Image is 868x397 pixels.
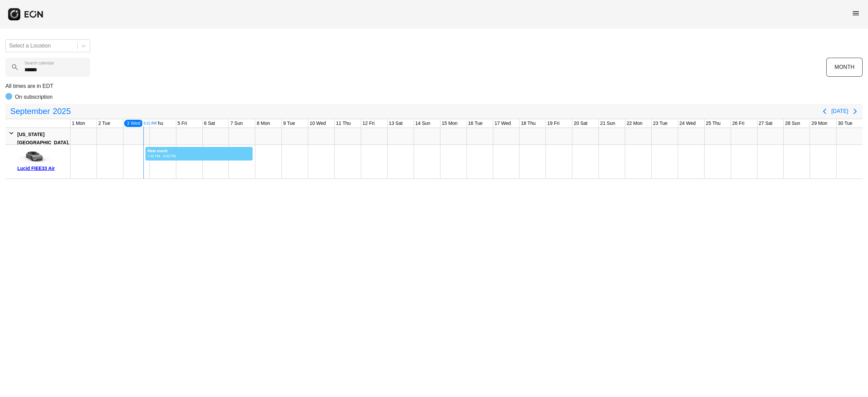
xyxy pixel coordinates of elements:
div: 8 Mon [255,119,271,128]
div: 6 Sat [203,119,217,128]
div: 4 Thu [150,119,165,128]
div: 27 Sat [757,119,774,128]
button: [DATE] [831,105,848,117]
div: [US_STATE][GEOGRAPHIC_DATA], [GEOGRAPHIC_DATA] [17,130,69,155]
div: 22 Mon [625,119,644,128]
div: 17 Wed [493,119,512,128]
div: 25 Thu [705,119,722,128]
div: 5 Fri [176,119,189,128]
label: Search calendar [24,60,54,66]
p: All times are in EDT [5,82,863,90]
p: On subscription [15,93,53,101]
div: 30 Tue [836,119,854,128]
div: 9 Tue [282,119,296,128]
div: 10 Wed [308,119,327,128]
div: 28 Sun [784,119,801,128]
div: 16 Tue [467,119,484,128]
button: September2025 [6,105,75,118]
div: 12 Fri [361,119,376,128]
div: 20 Sat [572,119,589,128]
div: 29 Mon [810,119,829,128]
div: 7 Sun [229,119,244,128]
button: Next page [848,105,862,118]
div: 11 Thu [335,119,352,128]
div: 26 Fri [731,119,746,128]
div: 19 Fri [546,119,561,128]
div: 15 Mon [440,119,459,128]
span: September [9,105,51,118]
span: menu [852,9,860,17]
span: 2025 [51,105,72,118]
div: 1 Mon [71,119,86,128]
div: Lucid FIEE33 Air [17,164,68,172]
img: car [17,147,51,164]
div: 2 Tue [97,119,112,128]
div: 14 Sun [414,119,432,128]
button: Previous page [818,105,831,118]
div: 13 Sat [388,119,404,128]
div: 3 Wed [123,119,144,128]
div: 18 Thu [519,119,537,128]
div: 23 Tue [652,119,669,128]
div: 21 Sun [599,119,616,128]
button: MONTH [826,58,863,77]
div: 24 Wed [678,119,697,128]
